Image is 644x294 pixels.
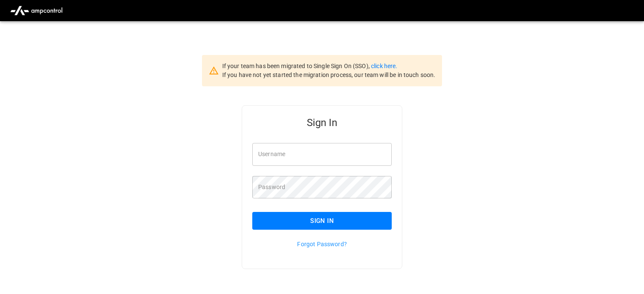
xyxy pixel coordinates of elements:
h5: Sign In [252,116,392,129]
p: Forgot Password? [252,240,392,248]
a: click here. [371,63,397,69]
span: If your team has been migrated to Single Sign On (SSO), [222,63,371,69]
span: If you have not yet started the migration process, our team will be in touch soon. [222,71,436,78]
button: Sign In [252,212,392,230]
img: ampcontrol.io logo [7,3,66,19]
